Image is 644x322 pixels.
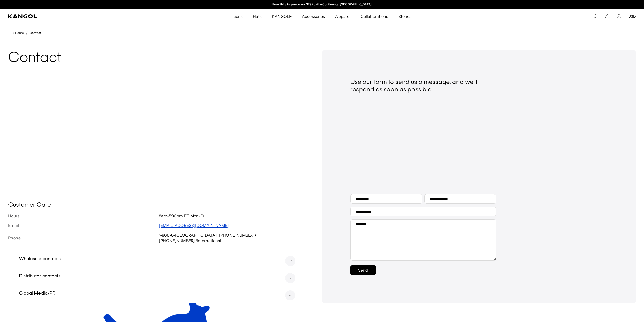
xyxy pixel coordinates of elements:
summary: Global Media/PR [16,286,301,301]
span: Hats [253,9,262,24]
span: KANGOLF [272,9,292,24]
summary: Wholesale contacts [16,252,301,267]
button: Cart [605,14,610,19]
span: Apparel [335,9,350,24]
div: 1 of 2 [270,3,374,7]
a: [EMAIL_ADDRESS][DOMAIN_NAME] [159,223,229,228]
li: / [24,30,28,36]
span: Collaborations [361,9,388,24]
h3: Global Media/PR [16,290,58,297]
a: Home [10,31,24,35]
a: Icons [227,9,248,24]
h3: Phone [8,235,159,241]
a: Kangol [8,14,154,18]
a: Contact [30,31,41,35]
a: Free Shipping on orders $79+ to the Continental [GEOGRAPHIC_DATA] [272,2,372,6]
a: KANGOLF [267,9,297,24]
div: Announcement [270,3,374,7]
p: 8am-5:30pm ET, Mon-Fri [159,213,310,219]
h3: Hours [8,213,159,219]
a: Collaborations [356,9,393,24]
h2: Customer Care [8,201,310,209]
a: Stories [393,9,417,24]
summary: Distributor contacts [16,269,301,284]
button: USD [628,14,636,19]
slideshow-component: Announcement bar [270,3,374,7]
h3: Email [8,223,159,228]
h3: Wholesale contacts [16,256,63,263]
span: Stories [398,9,411,24]
a: Hats [248,9,267,24]
h1: Contact [8,50,310,66]
p: [PHONE_NUMBER] /international [159,238,310,243]
a: Accessories [297,9,330,24]
summary: Search here [593,14,598,19]
h3: Distributor contacts [16,273,63,280]
button: Send [350,265,376,275]
a: Apparel [330,9,355,24]
span: Accessories [302,9,325,24]
p: 1-866-8-[GEOGRAPHIC_DATA] ([PHONE_NUMBER]) [159,232,310,238]
span: Icons [233,9,243,24]
span: Home [14,31,24,35]
a: Account [617,14,621,19]
h3: Use our form to send us a message, and we'll respond as soon as possible. [350,79,496,94]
